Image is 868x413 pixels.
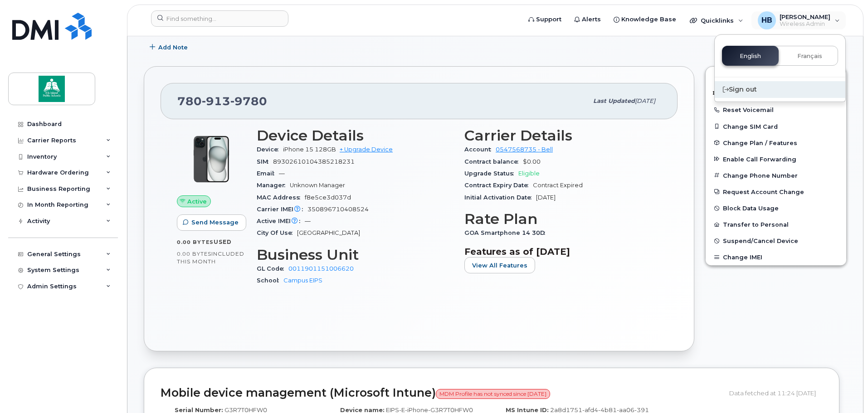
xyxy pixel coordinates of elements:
span: — [305,218,311,224]
a: + Upgrade Device [340,146,393,153]
h3: Business Unit [257,247,454,263]
span: 913 [202,94,230,108]
div: Data fetched at 11:24 [DATE] [729,384,823,402]
h2: Mobile device management (Microsoft Intune) [161,387,722,399]
span: iPhone 15 128GB [283,146,336,153]
span: $0.00 [523,158,541,165]
button: View All Features [464,257,535,273]
span: — [279,170,285,177]
button: Enable Call Forwarding [706,151,846,167]
div: Sign out [715,81,845,98]
span: Contract Expiry Date [464,182,533,189]
span: GOA Smartphone 14 30D [464,229,550,236]
button: Change Phone Number [706,167,846,184]
span: 0.00 Bytes [177,251,211,257]
span: Upgrade Status [464,170,518,177]
span: Quicklinks [701,17,734,24]
span: MAC Address [257,194,305,201]
span: Suspend/Cancel Device [723,238,798,244]
img: iPhone_15_Black.png [184,132,239,186]
span: 780 [177,94,267,108]
span: Email [257,170,279,177]
span: [DATE] [536,194,556,201]
button: Change SIM Card [706,118,846,135]
span: Change Plan / Features [723,139,797,146]
span: Manager [257,182,290,189]
span: Add Roaming Package [713,89,795,98]
button: Change Plan / Features [706,135,846,151]
a: Campus EIPS [283,277,322,284]
span: Contract Expired [533,182,583,189]
span: Active IMEI [257,218,305,224]
span: 89302610104385218231 [273,158,355,165]
span: Add Note [158,43,188,52]
button: Suspend/Cancel Device [706,233,846,249]
a: Alerts [568,10,607,29]
span: f8e5ce3d037d [305,194,351,201]
span: 350896710408524 [307,206,369,213]
span: Eligible [518,170,540,177]
span: included this month [177,250,244,265]
button: Transfer to Personal [706,216,846,233]
input: Find something... [151,10,288,27]
h3: Features as of [DATE] [464,246,661,257]
a: Knowledge Base [607,10,683,29]
a: Edit Device / Employee [706,67,846,83]
button: Block Data Usage [706,200,846,216]
div: Quicklinks [683,11,750,29]
span: 9780 [230,94,267,108]
span: [DATE] [635,97,655,104]
a: 0547568735 - Bell [496,146,553,153]
span: Français [797,53,822,60]
span: MDM Profile has not synced since [DATE] [436,389,550,399]
span: School [257,277,283,284]
a: 0011901151006620 [288,265,354,272]
button: Add Roaming Package [706,83,846,102]
span: Device [257,146,283,153]
button: Send Message [177,214,246,231]
h3: Rate Plan [464,211,661,227]
span: Support [536,15,561,24]
span: Active [187,197,207,206]
span: Last updated [593,97,635,104]
span: Carrier IMEI [257,206,307,213]
span: Contract balance [464,158,523,165]
span: City Of Use [257,229,297,236]
div: Holly Berube [751,11,846,29]
span: Initial Activation Date [464,194,536,201]
span: Send Message [191,218,239,227]
span: Account [464,146,496,153]
span: [GEOGRAPHIC_DATA] [297,229,360,236]
span: SIM [257,158,273,165]
span: Alerts [582,15,601,24]
span: View All Features [472,261,527,270]
h3: Device Details [257,127,454,144]
span: 0.00 Bytes [177,239,214,245]
span: HB [761,15,772,26]
span: Wireless Admin [780,20,830,28]
span: GL Code [257,265,288,272]
span: used [214,238,232,245]
button: Reset Voicemail [706,102,846,118]
span: [PERSON_NAME] [780,13,830,20]
button: Add Note [144,39,195,55]
span: Knowledge Base [621,15,676,24]
button: Request Account Change [706,184,846,200]
span: Enable Call Forwarding [723,155,796,162]
span: Unknown Manager [290,182,345,189]
h3: Carrier Details [464,127,661,144]
a: Support [522,10,568,29]
button: Change IMEI [706,249,846,265]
